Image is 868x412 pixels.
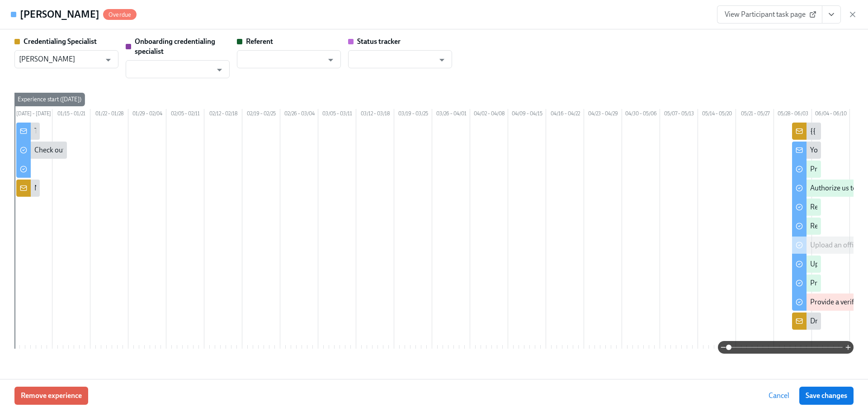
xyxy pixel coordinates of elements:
[246,37,273,46] strong: Referent
[324,53,338,67] button: Open
[14,109,52,121] div: [DATE] – [DATE]
[622,109,660,121] div: 04/30 – 05/06
[24,37,97,46] strong: Credentialing Specialist
[356,109,394,121] div: 03/12 – 03/18
[822,5,841,24] button: View task page
[508,109,546,121] div: 04/09 – 04/15
[812,109,850,121] div: 06/04 – 06/10
[799,387,854,405] button: Save changes
[135,37,215,56] strong: Onboarding credentialing specialist
[435,53,449,67] button: Open
[470,109,508,121] div: 04/02 – 04/08
[394,109,432,121] div: 03/19 – 03/25
[14,387,88,405] button: Remove experience
[52,109,90,121] div: 01/15 – 01/21
[584,109,622,121] div: 04/23 – 04/29
[242,109,280,121] div: 02/19 – 02/25
[736,109,774,121] div: 05/21 – 05/27
[204,109,242,121] div: 02/12 – 02/18
[432,109,470,121] div: 03/26 – 04/01
[34,126,188,136] div: Time to begin your [US_STATE] license application
[546,109,584,121] div: 04/16 – 04/22
[725,10,815,19] span: View Participant task page
[34,183,256,193] div: New doctor enrolled in OCC licensure process: {{ participant.fullName }}
[103,11,137,18] span: Overdue
[166,109,204,121] div: 02/05 – 02/11
[14,93,85,106] div: Experience start ([DATE])
[90,109,128,121] div: 01/22 – 01/28
[318,109,356,121] div: 03/05 – 03/11
[21,391,82,400] span: Remove experience
[101,53,115,67] button: Open
[20,8,99,21] h4: [PERSON_NAME]
[806,391,847,400] span: Save changes
[660,109,698,121] div: 05/07 – 05/13
[34,145,185,155] div: Check out this video to learn more about the OCC
[769,391,789,400] span: Cancel
[698,109,736,121] div: 05/14 – 05/20
[774,109,812,121] div: 05/28 – 06/03
[280,109,318,121] div: 02/26 – 03/04
[357,37,401,46] strong: Status tracker
[128,109,166,121] div: 01/29 – 02/04
[762,387,796,405] button: Cancel
[212,63,226,77] button: Open
[717,5,822,24] a: View Participant task page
